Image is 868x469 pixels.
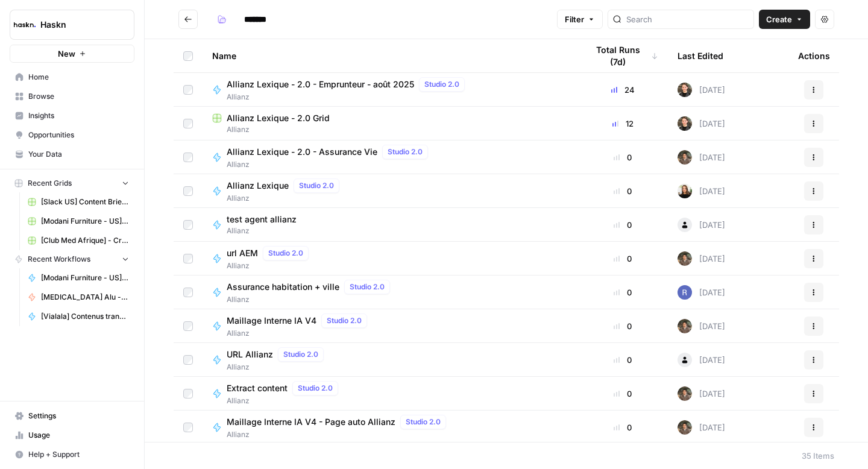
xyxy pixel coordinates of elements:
span: Allianz [227,260,313,271]
span: Maillage Interne IA V4 - Page auto Allianz [227,416,395,428]
img: Haskn Logo [14,14,36,36]
a: Usage [10,426,134,445]
span: Recent Grids [28,178,72,189]
a: Assurance habitation + villeStudio 2.0Allianz [212,280,568,305]
button: Filter [557,10,603,29]
span: Haskn [40,19,113,31]
img: qb0ypgzym8ajfvq1ke5e2cdn2jvt [678,420,692,435]
span: test agent allianz [227,213,297,225]
a: [Slack US] Content Brief & Content Generation - Creation [22,192,134,212]
span: [Modani Furniture - US] Pages catégories [41,272,129,283]
span: Allianz Lexique - 2.0 Grid [227,112,330,124]
span: Extract content [227,382,288,394]
div: Actions [798,39,830,72]
div: 35 Items [802,450,834,462]
div: 0 [587,421,658,433]
div: [DATE] [678,285,725,300]
span: [Club Med Afrique] - Création & Optimisation + FAQ [41,235,129,246]
a: Allianz LexiqueStudio 2.0Allianz [212,178,568,204]
a: Home [10,68,134,87]
div: 0 [587,219,658,231]
span: Allianz [227,328,372,339]
span: Allianz Lexique - 2.0 - Emprunteur - août 2025 [227,78,414,90]
a: Insights [10,106,134,125]
span: url AEM [227,247,258,259]
a: [Modani Furniture - US] Pages catégories [22,268,134,288]
span: [Modani Furniture - US] Pages catégories - 1000 mots [41,216,129,227]
a: test agent allianzAllianz [212,213,568,236]
div: [DATE] [678,319,725,333]
input: Search [626,13,749,25]
a: url AEMStudio 2.0Allianz [212,246,568,271]
span: Settings [28,411,129,421]
span: Allianz [227,362,329,373]
span: Studio 2.0 [388,146,423,157]
span: Create [766,13,792,25]
div: [DATE] [678,251,725,266]
div: Last Edited [678,39,723,72]
span: Browse [28,91,129,102]
button: Recent Grids [10,174,134,192]
span: [MEDICAL_DATA] Alu - pages transactionnelles [41,292,129,303]
a: Your Data [10,145,134,164]
span: Recent Workflows [28,254,90,265]
span: Studio 2.0 [299,180,334,191]
span: Allianz [227,92,470,102]
a: Allianz Lexique - 2.0 GridAllianz [212,112,568,135]
span: Studio 2.0 [298,383,333,394]
img: uhgcgt6zpiex4psiaqgkk0ok3li6 [678,116,692,131]
a: Settings [10,406,134,426]
span: Studio 2.0 [424,79,459,90]
div: [DATE] [678,420,725,435]
span: Assurance habitation + ville [227,281,339,293]
span: Allianz [227,395,343,406]
img: u6bh93quptsxrgw026dpd851kwjs [678,285,692,300]
span: Allianz [227,294,395,305]
div: [DATE] [678,386,725,401]
span: Maillage Interne IA V4 [227,315,316,327]
img: qb0ypgzym8ajfvq1ke5e2cdn2jvt [678,150,692,165]
span: Allianz Lexique [227,180,289,192]
span: Studio 2.0 [268,248,303,259]
a: [Vialala] Contenus transactionnels [22,307,134,326]
a: Opportunities [10,125,134,145]
span: Allianz Lexique - 2.0 - Assurance Vie [227,146,377,158]
a: Browse [10,87,134,106]
button: Workspace: Haskn [10,10,134,40]
div: 0 [587,151,658,163]
a: Allianz Lexique - 2.0 - Assurance VieStudio 2.0Allianz [212,145,568,170]
button: New [10,45,134,63]
a: [Modani Furniture - US] Pages catégories - 1000 mots [22,212,134,231]
a: Maillage Interne IA V4 - Page auto AllianzStudio 2.0Allianz [212,415,568,440]
div: 0 [587,286,658,298]
div: Name [212,39,568,72]
div: 12 [587,118,658,130]
img: qb0ypgzym8ajfvq1ke5e2cdn2jvt [678,319,692,333]
span: Insights [28,110,129,121]
span: Studio 2.0 [350,282,385,292]
span: Allianz [227,159,433,170]
button: Help + Support [10,445,134,464]
button: Recent Workflows [10,250,134,268]
a: [Club Med Afrique] - Création & Optimisation + FAQ [22,231,134,250]
a: Allianz Lexique - 2.0 - Emprunteur - août 2025Studio 2.0Allianz [212,77,568,102]
span: Allianz [227,429,451,440]
div: 0 [587,185,658,197]
button: Go back [178,10,198,29]
div: Total Runs (7d) [587,39,658,72]
img: 4zh1e794pgdg50rkd3nny9tmb8o2 [678,184,692,198]
span: Filter [565,13,584,25]
button: Create [759,10,810,29]
a: [MEDICAL_DATA] Alu - pages transactionnelles [22,288,134,307]
div: 0 [587,320,658,332]
div: 24 [587,84,658,96]
span: Studio 2.0 [327,315,362,326]
div: 0 [587,388,658,400]
img: qb0ypgzym8ajfvq1ke5e2cdn2jvt [678,251,692,266]
div: [DATE] [678,218,725,232]
div: [DATE] [678,150,725,165]
span: Opportunities [28,130,129,140]
a: Maillage Interne IA V4Studio 2.0Allianz [212,313,568,339]
div: [DATE] [678,83,725,97]
div: [DATE] [678,353,725,367]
